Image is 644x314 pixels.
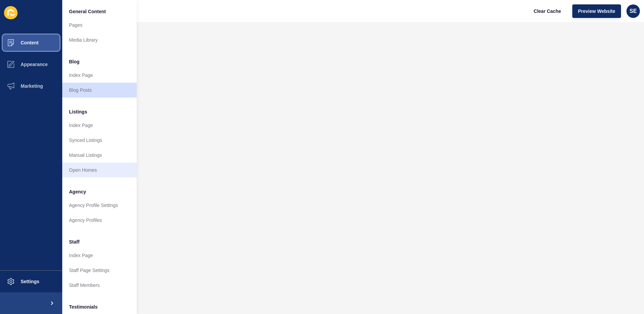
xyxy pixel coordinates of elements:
span: Agency [69,188,86,195]
a: Staff Page Settings [62,263,137,278]
span: Blog [69,58,79,65]
a: Media Library [62,33,137,47]
a: Pages [62,18,137,33]
a: Blog Posts [62,83,137,98]
a: Index Page [62,248,137,263]
a: Agency Profile Settings [62,198,137,213]
a: Synced Listings [62,133,137,148]
a: Manual Listings [62,148,137,163]
span: Preview Website [578,8,615,15]
span: Staff [69,238,79,245]
button: Clear Cache [528,4,567,18]
a: Staff Members [62,278,137,293]
span: Testimonials [69,303,98,310]
a: Index Page [62,118,137,133]
span: General Content [69,8,106,15]
a: Index Page [62,68,137,83]
span: Listings [69,108,87,115]
button: Preview Website [572,4,621,18]
a: Agency Profiles [62,213,137,228]
a: Open Homes [62,163,137,177]
span: Clear Cache [534,8,561,15]
span: SE [629,8,637,15]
